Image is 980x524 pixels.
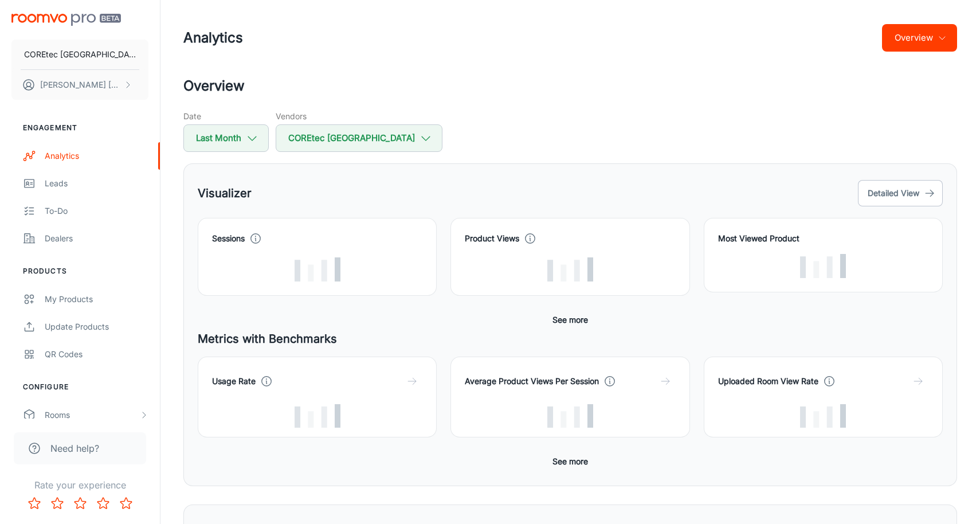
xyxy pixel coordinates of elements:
[276,110,442,122] h5: Vendors
[465,232,519,245] h4: Product Views
[40,79,121,91] p: [PERSON_NAME] [PERSON_NAME]
[183,76,957,96] h2: Overview
[46,492,69,515] button: Rate 2 star
[547,257,593,281] img: Loading
[212,232,245,245] h4: Sessions
[548,310,593,330] button: See more
[45,320,148,333] div: Update Products
[45,150,148,162] div: Analytics
[183,124,269,152] button: Last Month
[548,451,593,472] button: See more
[718,232,928,245] h4: Most Viewed Product
[115,492,138,515] button: Rate 5 star
[45,409,139,421] div: Rooms
[547,404,593,428] img: Loading
[183,28,243,48] h1: Analytics
[92,492,115,515] button: Rate 4 star
[11,14,121,26] img: Roomvo PRO Beta
[465,375,599,388] h4: Average Product Views Per Session
[45,177,148,190] div: Leads
[198,330,943,347] h5: Metrics with Benchmarks
[45,232,148,245] div: Dealers
[295,404,340,428] img: Loading
[183,110,269,122] h5: Date
[800,404,846,428] img: Loading
[198,185,252,202] h5: Visualizer
[212,375,256,388] h4: Usage Rate
[858,180,943,206] button: Detailed View
[276,124,442,152] button: COREtec [GEOGRAPHIC_DATA]
[11,40,148,69] button: COREtec [GEOGRAPHIC_DATA]
[45,205,148,217] div: To-do
[69,492,92,515] button: Rate 3 star
[23,492,46,515] button: Rate 1 star
[11,70,148,100] button: [PERSON_NAME] [PERSON_NAME]
[800,254,846,278] img: Loading
[50,441,99,455] span: Need help?
[24,48,136,61] p: COREtec [GEOGRAPHIC_DATA]
[9,478,151,492] p: Rate your experience
[882,24,957,52] button: Overview
[45,348,148,361] div: QR Codes
[718,375,818,388] h4: Uploaded Room View Rate
[45,293,148,306] div: My Products
[295,257,340,281] img: Loading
